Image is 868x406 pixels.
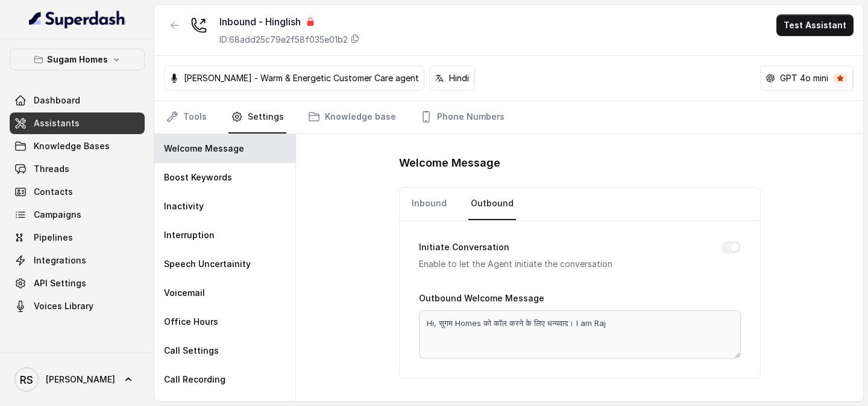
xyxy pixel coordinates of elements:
p: ID: 68add25c79e2f58f035e01b2 [219,34,348,46]
p: [PERSON_NAME] - Warm & Energetic Customer Care agent [184,72,419,84]
a: Pipelines [10,227,145,248]
h1: Welcome Message [399,153,761,173]
span: Dashboard [34,94,80,106]
text: RS [20,374,33,386]
p: GPT 4o mini [780,72,828,84]
a: Assistants [10,112,145,134]
p: Interruption [164,229,215,241]
a: Contacts [10,181,145,203]
p: Welcome Message [164,143,244,155]
a: Knowledge Bases [10,135,145,157]
textarea: Hi, सुगम Homes को कॉल करने के लिए धन्यवाद। I am Raj [419,310,741,358]
p: Call Recording [164,374,225,386]
p: Boost Keywords [164,171,232,183]
span: [PERSON_NAME] [46,374,115,386]
button: Sugam Homes [10,49,145,70]
a: Campaigns [10,204,145,226]
a: Tools [164,101,209,134]
p: Enable to let the Agent initiate the conversation [419,257,702,271]
label: Initiate Conversation [419,240,509,254]
a: Threads [10,158,145,180]
a: Inbound [409,188,449,220]
a: API Settings [10,272,145,294]
div: Inbound - Hinglish [219,14,360,29]
span: API Settings [34,277,86,289]
p: Sugam Homes [47,52,108,67]
p: Inactivity [164,200,204,212]
a: Knowledge base [306,101,398,134]
p: Hindi [449,72,469,84]
a: Phone Numbers [418,101,507,134]
a: Dashboard [10,90,145,111]
span: Campaigns [34,209,81,221]
span: Integrations [34,254,86,266]
span: Voices Library [34,300,93,312]
span: Assistants [34,117,80,129]
p: Call Settings [164,345,219,357]
img: light.svg [29,10,126,29]
a: Voices Library [10,295,145,317]
span: Contacts [34,186,73,198]
span: Knowledge Bases [34,140,110,152]
nav: Tabs [164,101,854,134]
nav: Tabs [409,188,750,220]
a: Integrations [10,250,145,271]
a: [PERSON_NAME] [10,363,145,396]
span: Pipelines [34,232,73,244]
a: Settings [228,101,286,134]
a: Outbound [468,188,516,220]
button: Test Assistant [776,14,854,36]
span: Threads [34,163,69,175]
p: Voicemail [164,287,205,299]
svg: openai logo [766,73,775,83]
label: Outbound Welcome Message [419,293,544,303]
p: Speech Uncertainity [164,258,251,270]
p: Office Hours [164,316,218,328]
